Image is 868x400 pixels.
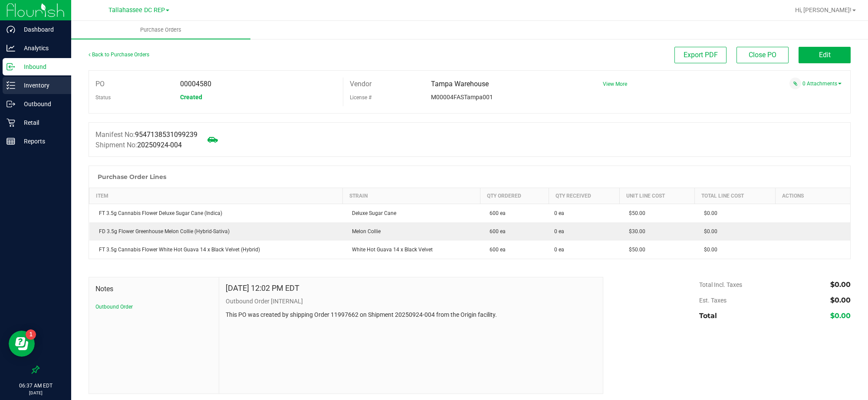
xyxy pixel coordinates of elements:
[485,228,506,234] span: 600 ea
[795,7,852,13] span: Hi, [PERSON_NAME]!
[128,26,193,34] span: Purchase Orders
[31,365,40,374] label: Pin the sidebar to full width on large screens
[625,247,645,253] span: $50.00
[554,246,564,254] span: 0 ea
[15,62,67,72] p: Inbound
[350,91,372,104] label: License #
[95,78,105,91] label: PO
[95,284,212,294] span: Notes
[71,21,250,39] a: Purchase Orders
[4,382,67,390] p: 06:37 AM EDT
[694,188,775,204] th: Total Line Cost
[485,210,506,216] span: 600 ea
[480,188,549,204] th: Qty Ordered
[830,296,851,304] span: $0.00
[15,24,67,35] p: Dashboard
[180,94,202,101] span: Created
[603,81,627,87] a: View More
[7,137,15,146] inline-svg: Reports
[775,188,850,204] th: Actions
[431,94,493,101] span: M00004FASTampa001
[342,188,480,204] th: Strain
[95,303,133,311] button: Outbound Order
[98,173,166,180] h1: Purchase Order Lines
[674,47,727,63] button: Export PDF
[95,91,111,104] label: Status
[95,140,182,150] label: Shipment No:
[7,100,15,108] inline-svg: Outbound
[15,80,67,91] p: Inventory
[135,130,197,139] span: 9547138531099239
[830,280,851,289] span: $0.00
[348,247,433,253] span: White Hot Guava 14 x Black Velvet
[137,141,182,149] span: 20250924-004
[625,228,645,234] span: $30.00
[348,228,381,234] span: Melon Collie
[699,312,717,320] span: Total
[15,136,67,146] p: Reports
[180,80,211,88] span: 00004580
[95,130,197,140] label: Manifest No:
[348,210,396,216] span: Deluxe Sugar Cane
[619,188,694,204] th: Unit Line Cost
[95,228,338,235] div: FD 3.5g Flower Greenhouse Melon Collie (Hybrid-Sativa)
[819,51,831,59] span: Edit
[7,62,15,71] inline-svg: Inbound
[699,281,742,288] span: Total Incl. Taxes
[700,210,717,216] span: $0.00
[7,25,15,34] inline-svg: Dashboard
[95,209,338,217] div: FT 3.5g Cannabis Flower Deluxe Sugar Cane (Indica)
[830,312,851,320] span: $0.00
[7,44,15,52] inline-svg: Analytics
[431,80,489,88] span: Tampa Warehouse
[700,228,717,234] span: $0.00
[9,331,35,357] iframe: Resource center
[554,209,564,217] span: 0 ea
[89,188,343,204] th: Item
[699,297,727,304] span: Est. Taxes
[226,310,596,319] p: This PO was created by shipping Order 11997662 on Shipment 20250924-004 from the Origin facility.
[15,43,67,53] p: Analytics
[4,390,67,396] p: [DATE]
[204,131,221,148] span: Mark as not Arrived
[26,329,36,340] iframe: Resource center unread badge
[799,47,851,63] button: Edit
[625,210,645,216] span: $50.00
[15,117,67,128] p: Retail
[7,118,15,127] inline-svg: Retail
[554,228,564,235] span: 0 ea
[802,81,842,87] a: 0 Attachments
[684,51,718,59] span: Export PDF
[7,81,15,90] inline-svg: Inventory
[549,188,620,204] th: Qty Received
[749,51,776,59] span: Close PO
[95,246,338,254] div: FT 3.5g Cannabis Flower White Hot Guava 14 x Black Velvet (Hybrid)
[89,52,149,58] a: Back to Purchase Orders
[700,247,717,253] span: $0.00
[108,7,165,14] span: Tallahassee DC REP
[789,78,801,89] span: Attach a document
[15,99,67,109] p: Outbound
[226,297,596,306] p: Outbound Order [INTERNAL]
[736,47,789,63] button: Close PO
[226,284,299,293] h4: [DATE] 12:02 PM EDT
[485,247,506,253] span: 600 ea
[350,78,372,91] label: Vendor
